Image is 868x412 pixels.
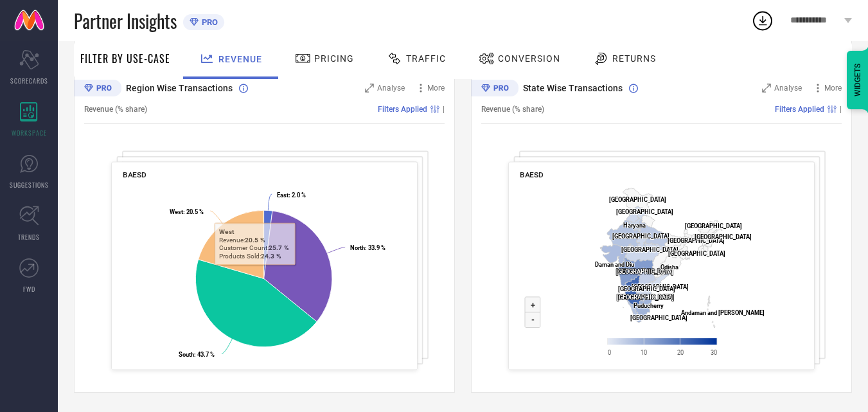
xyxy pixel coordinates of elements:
[23,284,35,294] span: FWD
[612,53,656,64] span: Returns
[623,222,646,229] text: Haryana
[617,294,674,301] text: [GEOGRAPHIC_DATA]
[595,261,634,268] text: Daman and Diu
[668,237,725,244] text: [GEOGRAPHIC_DATA]
[218,54,262,64] span: Revenue
[18,232,40,242] span: TRENDS
[660,264,678,271] text: Odisha
[350,244,385,251] text: : 33.9 %
[170,208,204,215] text: : 20.5 %
[609,196,666,203] text: [GEOGRAPHIC_DATA]
[170,208,183,215] tspan: West
[616,208,673,215] text: [GEOGRAPHIC_DATA]
[498,53,560,64] span: Conversion
[616,268,673,275] text: [GEOGRAPHIC_DATA]
[350,244,365,251] tspan: North
[632,283,689,291] text: [GEOGRAPHIC_DATA]
[840,105,842,114] span: |
[621,246,678,253] text: [GEOGRAPHIC_DATA]
[74,80,121,99] div: Premium
[126,83,233,93] span: Region Wise Transactions
[123,170,146,179] span: BAESD
[74,8,177,34] span: Partner Insights
[630,314,687,321] text: [GEOGRAPHIC_DATA]
[406,53,446,64] span: Traffic
[314,53,354,64] span: Pricing
[179,351,215,358] text: : 43.7 %
[775,105,824,114] span: Filters Applied
[80,51,170,66] span: Filter By Use-Case
[199,17,218,27] span: PRO
[377,84,405,93] span: Analyse
[277,192,306,199] text: : 2.0 %
[633,302,664,309] text: Puducherry
[608,349,611,356] text: 0
[520,170,544,179] span: BAESD
[471,80,518,99] div: Premium
[695,233,752,240] text: [GEOGRAPHIC_DATA]
[751,9,774,32] div: Open download list
[677,349,684,356] text: 20
[824,84,842,93] span: More
[668,250,725,257] text: [GEOGRAPHIC_DATA]
[523,83,623,93] span: State Wise Transactions
[10,76,48,85] span: SCORECARDS
[481,105,544,114] span: Revenue (% share)
[685,222,742,229] text: [GEOGRAPHIC_DATA]
[277,192,288,199] tspan: East
[443,105,445,114] span: |
[84,105,147,114] span: Revenue (% share)
[12,128,47,138] span: WORKSPACE
[179,351,194,358] tspan: South
[365,84,374,93] svg: Zoom
[378,105,427,114] span: Filters Applied
[774,84,802,93] span: Analyse
[612,233,669,240] text: [GEOGRAPHIC_DATA]
[531,300,535,310] text: +
[762,84,771,93] svg: Zoom
[618,285,675,292] text: [GEOGRAPHIC_DATA]
[10,180,49,190] span: SUGGESTIONS
[641,349,647,356] text: 10
[531,315,535,325] text: -
[427,84,445,93] span: More
[681,309,765,316] text: Andaman and [PERSON_NAME]
[711,349,717,356] text: 30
